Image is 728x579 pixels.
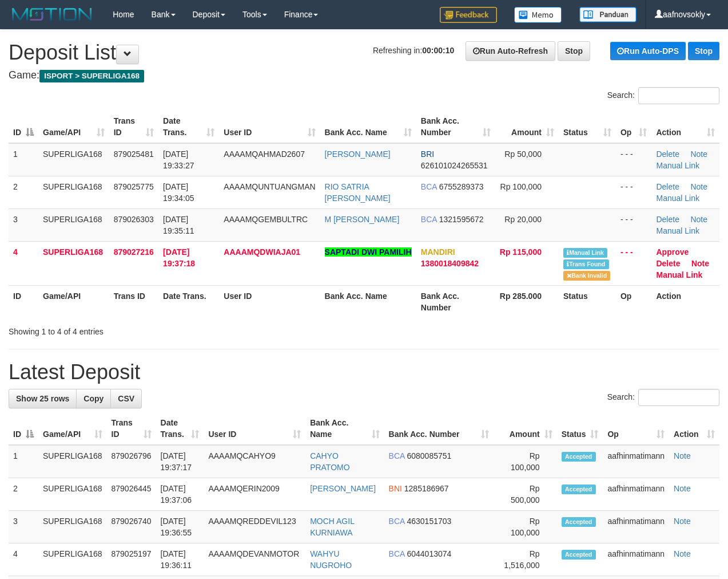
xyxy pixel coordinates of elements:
[563,271,610,281] span: Bank is not match
[158,111,219,143] th: Date Trans.: activate to sort column ascending
[690,182,707,191] a: Note
[107,445,156,478] td: 879026796
[656,270,702,279] a: Manual Link
[38,176,109,208] td: SUPERLIGA168
[204,445,305,478] td: AAAAMQCAHYO9
[325,149,391,159] a: [PERSON_NAME]
[616,111,652,143] th: Op: activate to sort column ascending
[310,451,350,472] a: CAHYO PRATOMO
[422,46,454,55] strong: 00:00:10
[163,247,195,268] span: [DATE] 19:37:18
[603,412,669,445] th: Op: activate to sort column ascending
[224,215,308,224] span: AAAAMQGEMBULTRC
[558,41,590,61] a: Stop
[616,241,652,285] td: - - -
[114,247,154,257] span: 879027216
[494,412,556,445] th: Amount: activate to sort column ascending
[310,484,376,493] a: [PERSON_NAME]
[16,394,69,403] span: Show 25 rows
[9,445,38,478] td: 1
[76,389,111,408] a: Copy
[9,285,38,318] th: ID
[9,208,38,241] td: 3
[610,42,686,60] a: Run Auto-DPS
[562,485,596,494] span: Accepted
[204,543,305,576] td: AAAAMQDEVANMOTOR
[320,111,416,143] th: Bank Acc. Name: activate to sort column ascending
[421,149,434,159] span: BRI
[305,412,384,445] th: Bank Acc. Name: activate to sort column ascending
[9,176,38,208] td: 2
[156,445,204,478] td: [DATE] 19:37:17
[559,111,616,143] th: Status: activate to sort column ascending
[651,111,719,143] th: Action: activate to sort column ascending
[38,111,109,143] th: Game/API: activate to sort column ascending
[656,259,680,268] a: Delete
[656,182,679,191] a: Delete
[325,182,391,203] a: RIO SATRIA [PERSON_NAME]
[603,511,669,543] td: aafhinmatimann
[603,478,669,511] td: aafhinmatimann
[204,478,305,511] td: AAAAMQERIN2009
[439,215,484,224] span: Copy 1321595672 to clipboard
[494,478,556,511] td: Rp 500,000
[9,6,96,23] img: MOTION_logo.png
[674,549,691,558] a: Note
[514,7,562,23] img: Button%20Memo.svg
[114,149,154,159] span: 879025481
[38,511,107,543] td: SUPERLIGA168
[156,543,204,576] td: [DATE] 19:36:11
[466,41,555,61] a: Run Auto-Refresh
[163,182,194,203] span: [DATE] 19:34:05
[38,543,107,576] td: SUPERLIGA168
[690,215,707,224] a: Note
[389,549,405,558] span: BCA
[562,550,596,560] span: Accepted
[563,259,609,269] span: Similar transaction found
[389,517,405,526] span: BCA
[616,143,652,176] td: - - -
[421,215,437,224] span: BCA
[579,7,636,22] img: panduan.png
[674,517,691,526] a: Note
[557,412,603,445] th: Status: activate to sort column ascending
[562,452,596,462] span: Accepted
[224,149,305,159] span: AAAAMQAHMAD2607
[325,247,412,257] a: SAPTADI DWI PAMILIH
[9,543,38,576] td: 4
[421,182,437,191] span: BCA
[616,285,652,318] th: Op
[118,394,134,403] span: CSV
[9,143,38,176] td: 1
[9,412,38,445] th: ID: activate to sort column descending
[39,70,144,82] span: ISPORT > SUPERLIGA168
[320,285,416,318] th: Bank Acc. Name
[651,285,719,318] th: Action
[656,247,689,257] a: Approve
[9,478,38,511] td: 2
[407,517,451,526] span: Copy 4630151703 to clipboard
[158,285,219,318] th: Date Trans.
[107,478,156,511] td: 879026445
[38,412,107,445] th: Game/API: activate to sort column ascending
[156,478,204,511] td: [DATE] 19:37:06
[204,511,305,543] td: AAAAMQREDDEVIL123
[109,111,158,143] th: Trans ID: activate to sort column ascending
[421,259,479,268] span: Copy 1380018409842 to clipboard
[656,161,699,170] a: Manual Link
[9,389,77,408] a: Show 25 rows
[389,451,405,460] span: BCA
[607,389,719,406] label: Search:
[416,285,495,318] th: Bank Acc. Number
[110,389,142,408] a: CSV
[38,208,109,241] td: SUPERLIGA168
[638,389,719,406] input: Search:
[114,182,154,191] span: 879025775
[495,285,559,318] th: Rp 285.000
[494,511,556,543] td: Rp 100,000
[38,241,109,285] td: SUPERLIGA168
[439,182,484,191] span: Copy 6755289373 to clipboard
[9,41,719,64] h1: Deposit List
[656,226,699,235] a: Manual Link
[416,111,495,143] th: Bank Acc. Number: activate to sort column ascending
